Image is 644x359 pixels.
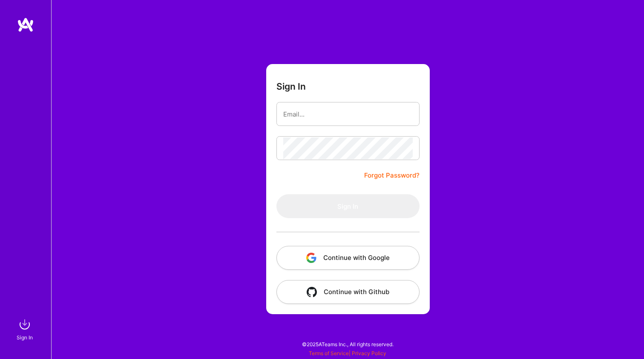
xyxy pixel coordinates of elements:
[276,280,420,304] button: Continue with Github
[276,194,420,218] button: Sign In
[309,350,349,356] a: Terms of Service
[51,333,644,355] div: © 2025 ATeams Inc., All rights reserved.
[283,103,413,125] input: Email...
[309,350,386,356] span: |
[18,316,33,342] a: sign inSign In
[306,253,316,263] img: icon
[17,17,34,32] img: logo
[352,350,386,356] a: Privacy Policy
[16,316,33,333] img: sign in
[276,81,306,92] h3: Sign In
[17,333,33,342] div: Sign In
[364,170,420,181] a: Forgot Password?
[307,287,317,297] img: icon
[276,246,420,270] button: Continue with Google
